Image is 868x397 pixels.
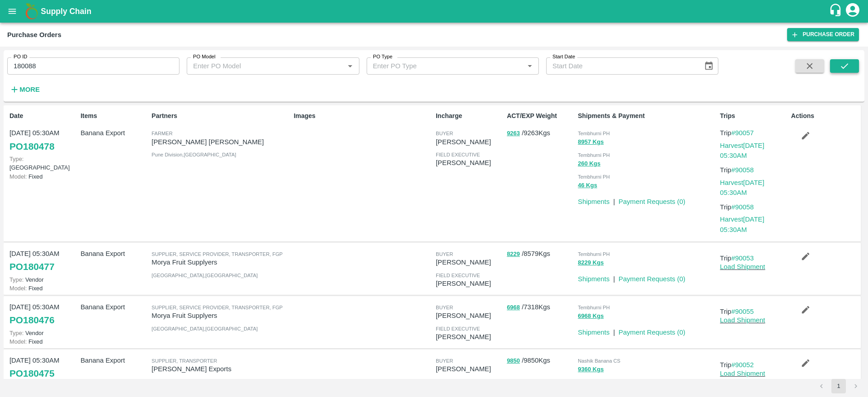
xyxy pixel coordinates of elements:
span: buyer [436,358,453,364]
p: Shipments & Payment [578,111,716,121]
p: Items [80,111,148,121]
button: page 1 [831,379,846,393]
a: Harvest[DATE] 05:30AM [720,142,764,159]
p: Trip [720,307,788,317]
span: Pune Division , [GEOGRAPHIC_DATA] [151,152,236,157]
p: Fixed [9,337,77,346]
p: Trip [720,253,788,263]
p: Partners [151,111,290,121]
button: 8957 Kgs [578,137,604,147]
span: field executive [436,152,480,157]
nav: pagination navigation [813,379,864,393]
p: [PERSON_NAME] [436,364,503,374]
p: [DATE] 05:30AM [9,355,77,365]
img: logo [23,2,41,20]
a: #90052 [731,361,754,369]
p: Banana Export [80,355,148,365]
p: Banana Export [80,249,148,259]
span: buyer [436,251,453,257]
p: Date [9,111,77,121]
span: Tembhurni PH [578,152,610,158]
div: Purchase Orders [7,29,61,41]
p: Vendor [9,275,77,284]
label: PO Model [193,53,216,61]
input: Enter PO Type [369,60,509,72]
a: Supply Chain [41,5,829,18]
button: 8229 Kgs [578,258,604,268]
span: Type: [9,156,24,162]
button: Choose date [700,57,717,75]
p: [PERSON_NAME] [PERSON_NAME] [151,137,290,147]
span: buyer [436,305,453,310]
p: Images [294,111,432,121]
a: #90057 [731,129,754,137]
a: PO180475 [9,365,54,382]
button: Open [524,60,536,72]
span: field executive [436,273,480,278]
span: Nashik Banana CS [578,358,620,364]
p: [DATE] 05:30AM [9,128,77,138]
a: Payment Requests (0) [618,198,685,205]
p: [PERSON_NAME] [436,137,503,147]
span: Farmer [151,131,172,136]
p: [PERSON_NAME] [436,332,503,342]
p: Fixed [9,172,77,181]
a: #90058 [731,166,754,174]
label: Start Date [552,53,575,61]
p: Fixed [9,284,77,293]
p: Vendor [9,329,77,337]
a: Harvest[DATE] 05:30AM [720,216,764,233]
button: Open [344,60,356,72]
button: 6968 Kgs [578,311,604,321]
a: Load Shipment [720,370,765,377]
a: Payment Requests (0) [618,275,685,283]
a: PO180478 [9,138,54,155]
div: | [609,270,615,284]
div: | [609,324,615,337]
p: Morya Fruit Supplyers [151,257,290,267]
p: Incharge [436,111,503,121]
span: Type: [9,330,24,336]
a: Load Shipment [720,317,765,324]
div: account of current user [844,2,861,21]
a: Shipments [578,198,609,205]
a: PO180477 [9,259,54,275]
span: Tembhurni PH [578,251,610,257]
a: Shipments [578,275,609,283]
span: Model: [9,285,27,292]
button: 9263 [507,128,520,139]
span: Model: [9,338,27,345]
span: Supplier, Service Provider, Transporter, FGP [151,305,283,310]
label: PO Type [373,53,392,61]
p: ACT/EXP Weight [507,111,574,121]
strong: More [19,86,40,93]
b: Supply Chain [41,7,91,16]
span: Type: [9,276,24,283]
span: Tembhurni PH [578,305,610,310]
button: 46 Kgs [578,180,597,191]
p: Banana Export [80,302,148,312]
span: [GEOGRAPHIC_DATA] , [GEOGRAPHIC_DATA] [151,326,258,331]
input: Start Date [546,57,697,75]
a: Shipments [578,329,609,336]
span: Model: [9,173,27,180]
button: More [7,82,42,97]
p: [GEOGRAPHIC_DATA] [9,155,77,172]
button: 260 Kgs [578,159,600,169]
p: Trip [720,165,788,175]
p: Actions [791,111,859,121]
a: #90053 [731,255,754,262]
span: Supplier, Service Provider, Transporter, FGP [151,251,283,257]
div: | [609,193,615,207]
label: PO ID [14,53,27,61]
p: / 9263 Kgs [507,128,574,138]
p: [DATE] 05:30AM [9,302,77,312]
p: Trip [720,360,788,370]
button: 9850 [507,356,520,366]
a: Payment Requests (0) [618,329,685,336]
span: Tembhurni PH [578,131,610,136]
span: buyer [436,131,453,136]
p: [PERSON_NAME] [436,158,503,168]
button: 9360 Kgs [578,364,604,375]
p: [DATE] 05:30AM [9,249,77,259]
